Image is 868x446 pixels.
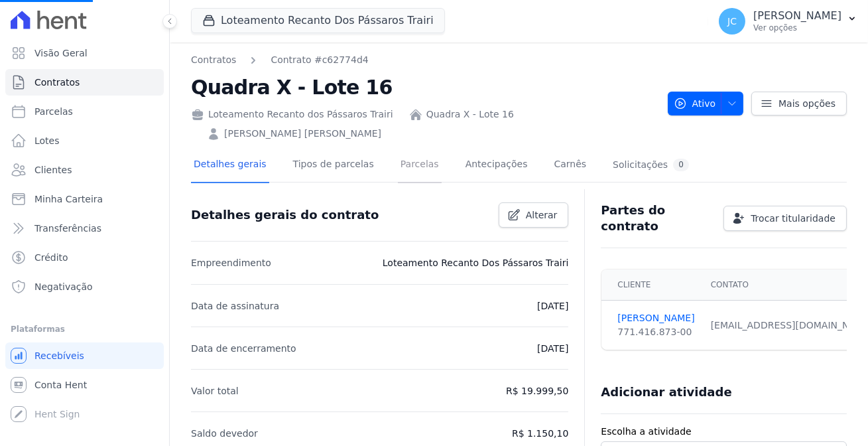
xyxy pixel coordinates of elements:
[224,127,381,141] a: [PERSON_NAME] [PERSON_NAME]
[34,105,73,118] span: Parcelas
[191,255,271,271] p: Empreendimento
[5,157,164,183] a: Clientes
[191,298,279,314] p: Data de assinatura
[601,202,713,234] h3: Partes do contrato
[191,53,236,67] a: Contratos
[271,53,368,67] a: Contrato #c62774d4
[34,222,101,235] span: Transferências
[5,127,164,154] a: Lotes
[506,383,568,399] p: R$ 19.999,50
[191,425,258,441] p: Saldo devedor
[668,92,744,115] button: Ativo
[5,186,164,212] a: Minha Carteira
[34,378,87,392] span: Conta Hent
[499,202,569,228] a: Alterar
[601,425,847,439] label: Escolha a atividade
[751,212,836,225] span: Trocar titularidade
[708,3,868,40] button: JC [PERSON_NAME] Ver opções
[11,321,158,337] div: Plataformas
[383,255,569,271] p: Loteamento Recanto Dos Pássaros Trairi
[290,148,377,183] a: Tipos de parcelas
[34,134,60,147] span: Lotes
[673,159,689,171] div: 0
[463,148,530,183] a: Antecipações
[191,8,445,33] button: Loteamento Recanto Dos Pássaros Trairi
[5,69,164,96] a: Contratos
[617,325,694,339] div: 771.416.873-00
[191,383,239,399] p: Valor total
[191,207,379,223] h3: Detalhes gerais do contrato
[601,269,702,301] th: Cliente
[5,342,164,369] a: Recebíveis
[34,163,72,177] span: Clientes
[727,17,737,26] span: JC
[191,340,296,356] p: Data de encerramento
[551,148,589,183] a: Carnês
[5,215,164,242] a: Transferências
[5,372,164,398] a: Conta Hent
[5,273,164,300] a: Negativação
[617,311,694,325] a: [PERSON_NAME]
[426,108,514,121] a: Quadra X - Lote 16
[512,425,568,441] p: R$ 1.150,10
[610,148,692,183] a: Solicitações0
[751,92,847,115] a: Mais opções
[753,9,841,23] p: [PERSON_NAME]
[753,23,841,33] p: Ver opções
[34,46,88,60] span: Visão Geral
[191,108,393,121] div: Loteamento Recanto dos Pássaros Trairi
[191,148,269,183] a: Detalhes gerais
[34,251,68,264] span: Crédito
[34,280,93,293] span: Negativação
[613,159,689,171] div: Solicitações
[5,98,164,125] a: Parcelas
[34,76,80,89] span: Contratos
[34,349,84,362] span: Recebíveis
[191,72,657,102] h2: Quadra X - Lote 16
[191,53,369,67] nav: Breadcrumb
[537,298,568,314] p: [DATE]
[526,208,558,222] span: Alterar
[537,340,568,356] p: [DATE]
[34,192,103,206] span: Minha Carteira
[191,53,657,67] nav: Breadcrumb
[778,97,836,110] span: Mais opções
[674,92,716,115] span: Ativo
[5,40,164,66] a: Visão Geral
[398,148,442,183] a: Parcelas
[601,384,731,400] h3: Adicionar atividade
[5,244,164,271] a: Crédito
[723,206,847,231] a: Trocar titularidade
